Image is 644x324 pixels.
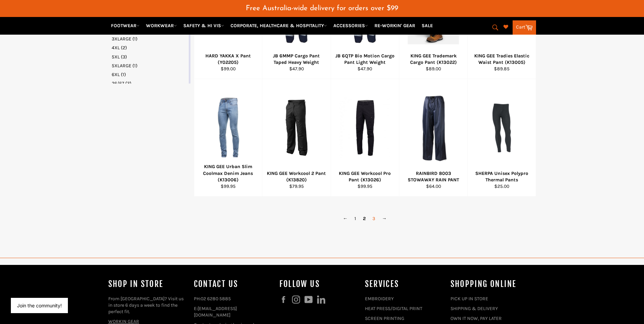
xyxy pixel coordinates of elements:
div: SHERPA Unisex Polypro Thermal Pants [472,170,532,183]
span: 5XL [112,54,120,60]
a: 3XLARGE [112,36,187,42]
h4: SHOPPING ONLINE [450,278,529,290]
div: RAINBIRD 8003 STOWAWAY RAIN PANT [404,170,463,183]
a: FOOTWEAR [108,20,142,32]
a: 02 6280 5885 [201,296,231,302]
span: Free Australia-wide delivery for orders over $99 [246,5,398,12]
h4: Contact Us [194,278,273,290]
span: 3XLARGE [112,36,131,42]
a: RE-WORKIN' GEAR [372,20,418,32]
p: From [GEOGRAPHIC_DATA]? Visit us in store 6 days a week to find the perfect fit. [108,295,187,315]
a: SCREEN PRINTING [365,316,404,321]
a: CORPORATE, HEALTHCARE & HOSPITALITY [228,20,330,32]
a: SHERPA Unisex Polypro Thermal PantsSHERPA Unisex Polypro Thermal Pants$25.00 [467,79,536,197]
a: ACCESSORIES [331,20,371,32]
a: 6XL [112,71,187,78]
a: KING GEE Urban Slim Coolmax Denim Jeans (K13006)KING GEE Urban Slim Coolmax Denim Jeans (K13006)$... [194,79,262,197]
span: 2 [360,214,369,223]
span: 26/67 [112,80,124,86]
div: KING GEE Workcool Pro Pant (K13026) [335,170,395,183]
span: 6XL [112,72,120,77]
span: (1) [121,72,126,77]
a: WORKWEAR [143,20,180,32]
a: 5XL [112,54,187,60]
span: 4XL [112,45,120,51]
a: 26/67 [112,80,187,87]
h4: Follow us [279,278,358,290]
a: → [379,214,390,223]
div: KING GEE Workcool 2 Pant (K13820) [267,170,327,183]
a: 5XLARGE [112,62,187,69]
span: (1) [132,36,137,42]
h4: Shop In Store [108,278,187,290]
a: HEAT PRESS/DIGITAL PRINT [365,306,422,311]
a: PICK UP IN STORE [450,296,488,302]
span: (1) [132,63,137,69]
span: (3) [125,80,131,86]
span: 5XLARGE [112,63,131,69]
a: Cart [513,20,536,35]
div: HARD YAKKA X Pant (Y02205) [198,53,258,66]
div: JB 6QTP Bio Motion Cargo Pant Light Weight [335,53,395,66]
span: (3) [121,54,127,60]
div: KING GEE Urban Slim Coolmax Denim Jeans (K13006) [198,163,258,183]
div: KING GEE Trademark Cargo Pant (K13022) [404,53,463,66]
a: 1 [351,214,360,223]
p: PH: [194,295,273,302]
a: SAFETY & HI VIS [181,20,227,32]
a: KING GEE Workcool 2 Pant (K13820)KING GEE Workcool 2 Pant (K13820)$79.95 [262,79,331,197]
div: JB 6MMP Cargo Pant Taped Heavy Weight [267,53,327,66]
h4: services [365,278,444,290]
a: 4XL [112,44,187,51]
a: 3 [369,214,379,223]
a: SHIPPING & DELIVERY [450,306,498,311]
a: EMBROIDERY [365,296,394,302]
div: KING GEE Tradies Elastic Waist Pant (K13005) [472,53,532,66]
a: RAINBIRD 8003 STOWAWAY RAIN PANTRAINBIRD 8003 STOWAWAY RAIN PANT$64.00 [399,79,467,197]
a: SALE [419,20,436,32]
span: (2) [121,45,127,51]
a: ← [339,214,351,223]
a: KING GEE Workcool Pro Pant (K13026)KING GEE Workcool Pro Pant (K13026)$99.95 [331,79,399,197]
a: OWN IT NOW, PAY LATER [450,316,502,321]
p: E: [194,305,273,319]
a: [EMAIL_ADDRESS][DOMAIN_NAME] [194,306,237,318]
button: Join the community! [17,303,62,308]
